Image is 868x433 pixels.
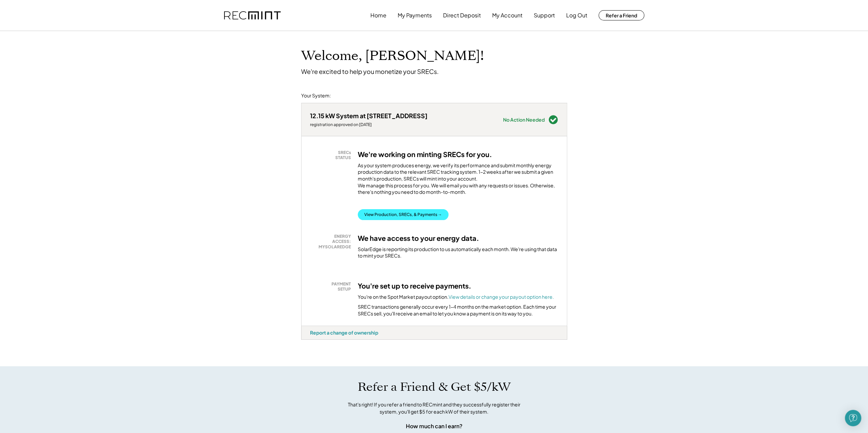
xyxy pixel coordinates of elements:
[534,9,555,22] button: Support
[358,246,558,259] div: SolarEdge is reporting its production to us automatically each month. We're using that data to mi...
[358,304,558,317] div: SREC transactions generally occur every 1-4 months on the market option. Each time your SRECs sel...
[313,234,351,250] div: ENERGY ACCESS: MYSOLAREDGE
[492,9,523,22] button: My Account
[310,329,378,336] div: Report a change of ownership
[406,422,462,430] div: How much can I earn?
[398,9,432,22] button: My Payments
[301,48,484,64] h1: Welcome, [PERSON_NAME]!
[358,294,554,300] div: You're on the Spot Market payout option.
[443,9,481,22] button: Direct Deposit
[310,112,427,120] div: 12.15 kW System at [STREET_ADDRESS]
[503,117,545,122] div: No Action Needed
[358,162,558,199] div: As your system produces energy, we verify its performance and submit monthly energy production da...
[313,150,351,160] div: SRECs STATUS
[566,9,587,22] button: Log Out
[599,10,644,20] button: Refer a Friend
[224,11,281,20] img: recmint-logotype%403x.png
[301,340,325,342] div: nxvb8eci - VA Distributed
[358,380,511,394] h1: Refer a Friend & Get $5/kW
[845,410,861,426] div: Open Intercom Messenger
[358,150,492,159] h3: We're working on minting SRECs for you.
[301,92,331,99] div: Your System:
[448,294,554,300] a: View details or change your payout option here.
[358,209,448,220] button: View Production, SRECs, & Payments →
[310,122,427,127] div: registration approved on [DATE]
[370,9,386,22] button: Home
[301,67,439,75] div: We're excited to help you monetize your SRECs.
[340,401,528,415] div: That's right! If you refer a friend to RECmint and they successfully register their system, you'l...
[313,281,351,292] div: PAYMENT SETUP
[358,234,479,243] h3: We have access to your energy data.
[358,281,471,290] h3: You're set up to receive payments.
